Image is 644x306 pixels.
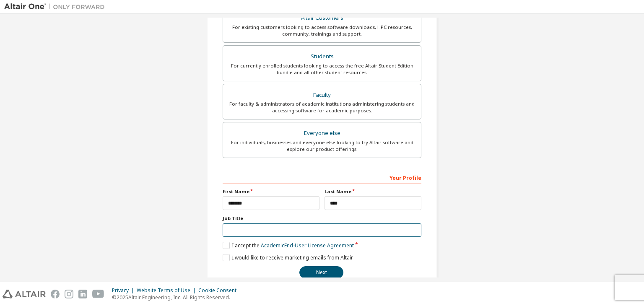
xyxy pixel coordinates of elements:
div: Everyone else [228,127,416,139]
label: I accept the [223,242,354,249]
div: Your Profile [223,171,421,184]
div: Students [228,51,416,62]
img: altair_logo.svg [3,290,46,298]
div: For individuals, businesses and everyone else looking to try Altair software and explore our prod... [228,139,416,153]
a: Academic End-User License Agreement [261,242,354,249]
button: Next [299,266,343,279]
img: Altair One [4,3,109,11]
div: For faculty & administrators of academic institutions administering students and accessing softwa... [228,101,416,114]
label: I would like to receive marketing emails from Altair [223,254,353,261]
label: Job Title [223,215,421,222]
label: Last Name [325,188,421,195]
img: linkedin.svg [78,290,87,298]
div: Website Terms of Use [137,287,198,294]
label: First Name [223,188,319,195]
img: facebook.svg [51,290,60,298]
div: Faculty [228,89,416,101]
p: © 2025 Altair Engineering, Inc. All Rights Reserved. [112,294,241,301]
img: instagram.svg [65,290,73,298]
div: Privacy [112,287,137,294]
div: For existing customers looking to access software downloads, HPC resources, community, trainings ... [228,24,416,37]
div: For currently enrolled students looking to access the free Altair Student Edition bundle and all ... [228,62,416,76]
div: Altair Customers [228,12,416,24]
div: Cookie Consent [198,287,241,294]
img: youtube.svg [92,290,104,298]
